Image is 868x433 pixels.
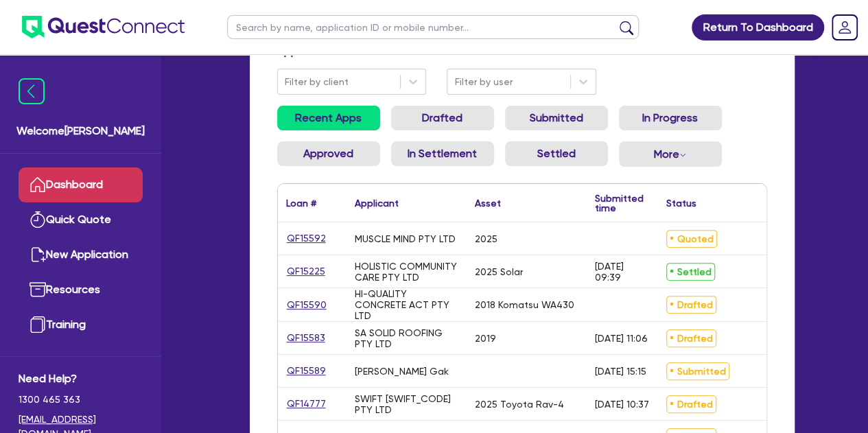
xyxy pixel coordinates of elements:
[286,198,316,208] div: Loan #
[355,393,458,415] div: SWIFT [SWIFT_CODE] PTY LTD
[16,123,145,139] span: Welcome [PERSON_NAME]
[19,393,143,407] span: 1300 465 363
[355,233,456,244] div: MUSCLE MIND PTY LTD
[19,307,143,342] a: Training
[595,399,649,410] div: [DATE] 10:37
[355,327,458,349] div: SA SOLID ROOFING PTY LTD
[475,266,523,277] div: 2025 Solar
[19,78,45,104] img: icon-menu-close
[475,333,496,344] div: 2019
[277,141,380,166] a: Approved
[286,231,327,246] a: QF15592
[619,106,722,130] a: In Progress
[286,396,327,412] a: QF14777
[505,141,608,166] a: Settled
[286,330,326,346] a: QF15583
[692,14,824,40] a: Return To Dashboard
[355,198,399,208] div: Applicant
[22,16,185,38] img: quest-connect-logo-blue
[286,297,327,313] a: QF15590
[666,198,696,208] div: Status
[666,362,729,380] span: Submitted
[30,246,46,263] img: new-application
[475,233,497,244] div: 2025
[666,296,716,314] span: Drafted
[30,211,46,228] img: quick-quote
[391,141,494,166] a: In Settlement
[19,202,143,237] a: Quick Quote
[595,366,646,377] div: [DATE] 15:15
[595,261,650,283] div: [DATE] 09:39
[475,399,564,410] div: 2025 Toyota Rav-4
[19,167,143,202] a: Dashboard
[19,237,143,272] a: New Application
[355,366,449,377] div: [PERSON_NAME] Gak
[30,281,46,298] img: resources
[666,395,716,413] span: Drafted
[19,272,143,307] a: Resources
[475,198,501,208] div: Asset
[286,363,327,379] a: QF15589
[595,194,644,213] div: Submitted time
[19,371,143,387] span: Need Help?
[227,15,639,39] input: Search by name, application ID or mobile number...
[277,106,380,130] a: Recent Apps
[595,333,648,344] div: [DATE] 11:06
[30,316,46,333] img: training
[475,299,574,310] div: 2018 Komatsu WA430
[505,106,608,130] a: Submitted
[666,329,716,347] span: Drafted
[355,261,458,283] div: HOLISTIC COMMUNITY CARE PTY LTD
[827,10,863,45] a: Dropdown toggle
[391,106,494,130] a: Drafted
[666,230,717,248] span: Quoted
[286,264,326,279] a: QF15225
[619,141,722,167] button: Dropdown toggle
[355,288,458,321] div: HI-QUALITY CONCRETE ACT PTY LTD
[666,263,715,281] span: Settled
